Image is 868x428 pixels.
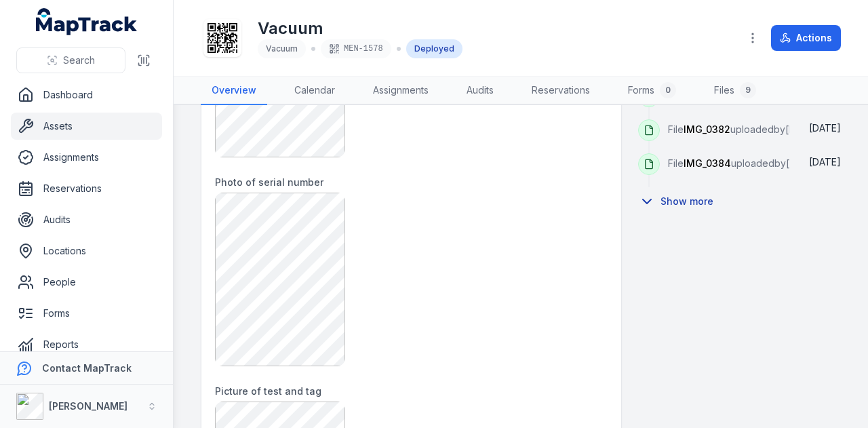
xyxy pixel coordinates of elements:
[283,77,346,105] a: Calendar
[809,156,841,168] span: [DATE]
[809,156,841,168] time: 2/14/2025, 4:45:14 PM
[258,18,462,39] h1: Vacuum
[36,8,138,35] a: MapTrack
[16,47,125,73] button: Search
[11,206,162,233] a: Audits
[11,81,162,109] a: Dashboard
[638,187,722,216] button: Show more
[703,77,767,105] a: Files9
[215,385,321,397] span: Picture of test and tag
[406,39,462,58] div: Deployed
[362,77,439,105] a: Assignments
[617,77,687,105] a: Forms0
[11,175,162,202] a: Reservations
[11,237,162,265] a: Locations
[668,157,862,169] span: File uploaded by [PERSON_NAME]
[771,25,841,51] button: Actions
[321,39,391,58] div: MEN-1578
[11,269,162,296] a: People
[809,122,841,134] time: 2/14/2025, 4:45:14 PM
[684,157,731,169] span: IMG_0384
[456,77,505,105] a: Audits
[668,123,861,135] span: File uploaded by [PERSON_NAME]
[684,123,730,135] span: IMG_0382
[215,176,323,188] span: Photo of serial number
[11,300,162,327] a: Forms
[49,400,127,412] strong: [PERSON_NAME]
[740,82,756,98] div: 9
[201,77,267,105] a: Overview
[42,362,132,374] strong: Contact MapTrack
[521,77,601,105] a: Reservations
[63,54,95,67] span: Search
[11,113,162,140] a: Assets
[11,331,162,358] a: Reports
[660,82,676,98] div: 0
[11,144,162,171] a: Assignments
[266,43,298,54] span: Vacuum
[809,122,841,134] span: [DATE]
